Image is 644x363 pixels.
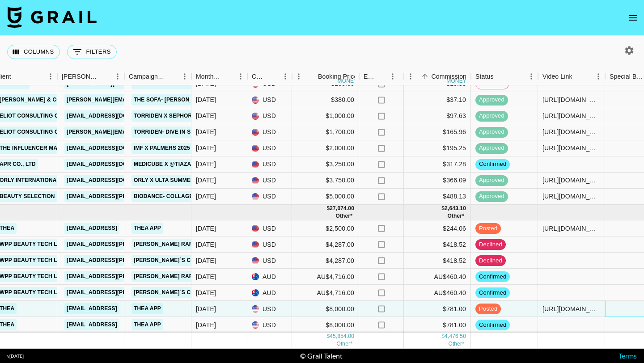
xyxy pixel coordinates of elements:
div: money [338,78,358,84]
a: Biodance- Collage Cleansing Duo [131,191,243,202]
div: Expenses: Remove Commission? [364,68,376,85]
div: $781.00 [404,317,471,333]
button: Menu [592,70,605,83]
div: Aug '25 [196,304,216,313]
div: Currency [247,68,292,85]
button: Sort [266,70,279,83]
a: [EMAIL_ADDRESS][PERSON_NAME][DOMAIN_NAME] [64,239,210,250]
div: AU$460.40 [404,269,471,285]
span: approved [475,176,508,185]
div: AU$460.40 [404,285,471,301]
a: [PERSON_NAME] Rare Earth August Campaign [131,271,275,282]
div: https://www.tiktok.com/@allriyt/video/7543379784227769655 [542,224,600,233]
div: USD [247,124,292,140]
button: Select columns [7,45,60,59]
a: The Sofa- [PERSON_NAME] [131,94,212,106]
button: Show filters [67,45,117,59]
button: Sort [98,70,111,83]
div: Status [475,68,494,85]
div: Jul '25 [196,176,216,185]
div: AUD [247,269,292,285]
div: USD [247,173,292,189]
div: $37.10 [404,92,471,108]
div: Video Link [538,68,605,85]
div: $418.52 [404,253,471,269]
div: Booker [57,68,124,85]
button: Sort [419,70,431,83]
a: Thea App [131,223,163,234]
div: https://www.tiktok.com/@allriyt/video/7530007905815301389 [542,192,600,201]
a: [EMAIL_ADDRESS][PERSON_NAME][DOMAIN_NAME] [64,191,210,202]
div: $ [326,333,330,341]
div: USD [247,301,292,317]
div: $3,250.00 [292,156,359,173]
div: $8,000.00 [292,317,359,333]
div: USD [247,220,292,236]
a: IMF x Palmers 2025 [131,143,192,154]
div: 45,854.00 [330,333,354,341]
span: approved [475,128,508,136]
div: 27,074.00 [330,205,354,212]
div: © Grail Talent [300,351,343,360]
a: Thea App [131,319,163,330]
span: AU$ 9,432.00 [336,341,352,347]
div: Commission [431,68,466,85]
div: Booking Price [318,68,357,85]
button: Menu [279,70,292,83]
div: Jul '25 [196,127,216,136]
div: https://www.tiktok.com/@noabruser/video/7523748588539677983?_t=ZN-8xmsYj2Iumc&_r=1 [542,95,600,104]
span: approved [475,96,508,104]
div: 4,476.50 [445,333,466,341]
button: Menu [44,70,57,83]
div: v [DATE] [7,353,24,359]
button: Menu [111,70,124,83]
a: Medicube x @tiazakher [131,159,209,170]
div: USD [247,156,292,173]
button: Sort [494,70,506,83]
div: $2,500.00 [292,220,359,236]
div: Aug '25 [196,321,216,329]
div: $ [441,333,445,341]
div: $380.00 [292,92,359,108]
div: Expenses: Remove Commission? [359,68,404,85]
span: approved [475,192,508,201]
a: Terms [619,351,637,360]
div: $781.00 [404,301,471,317]
span: declined [475,257,506,265]
a: [EMAIL_ADDRESS][PERSON_NAME][DOMAIN_NAME] [64,255,210,266]
span: confirmed [475,321,510,329]
div: USD [247,140,292,156]
div: $317.28 [404,156,471,173]
a: ORLY X ULTA Summer Reset [131,175,216,186]
div: https://www.tiktok.com/@allriyt/video/7532209587466947895?_r=1&_t=ZN-8yPgcM5Edeg [542,144,600,152]
span: confirmed [475,160,510,169]
div: USD [247,108,292,124]
div: $3,750.00 [292,173,359,189]
div: Jul '25 [196,144,216,152]
div: Aug '25 [196,224,216,233]
button: Sort [305,70,318,83]
div: USD [247,189,292,205]
span: approved [475,112,508,120]
span: confirmed [475,289,510,297]
div: [PERSON_NAME] [62,68,98,85]
div: Video Link [542,68,572,85]
div: $1,700.00 [292,124,359,140]
div: $488.13 [404,189,471,205]
div: $366.09 [404,173,471,189]
div: Status [471,68,538,85]
div: $5,000.00 [292,189,359,205]
span: AU$ 920.80 [447,213,464,219]
button: Sort [165,70,178,83]
div: $244.06 [404,220,471,236]
span: posted [475,305,501,313]
div: Aug '25 [196,256,216,265]
a: [EMAIL_ADDRESS] [64,319,119,330]
a: Torriden- Dive in Serum [131,127,209,138]
button: Menu [292,70,305,83]
a: Torriden x Sephora [131,110,198,122]
div: Currency [252,68,266,85]
a: [EMAIL_ADDRESS][DOMAIN_NAME] [64,175,165,186]
a: [PERSON_NAME]´s CCDS Sept campaign [131,255,251,266]
button: Menu [404,70,417,83]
